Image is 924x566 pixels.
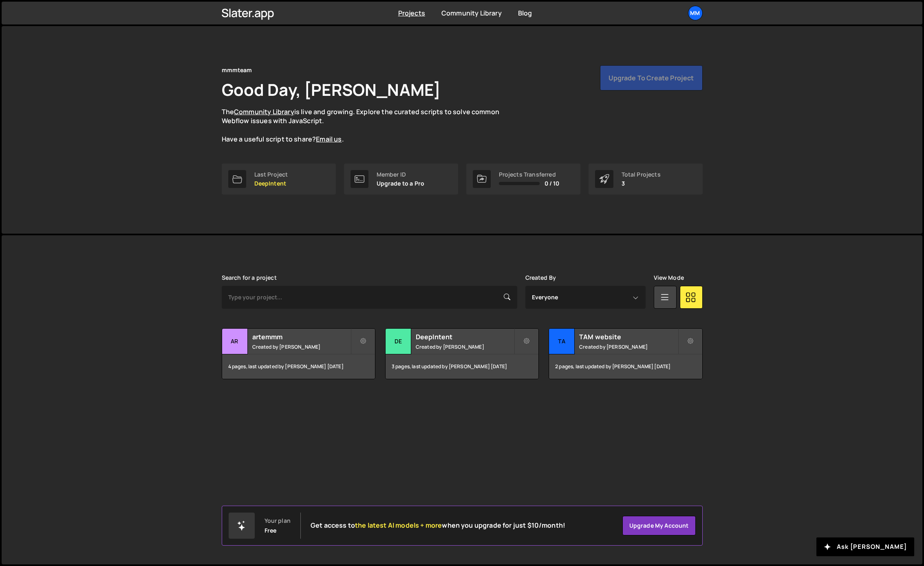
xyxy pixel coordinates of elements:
[398,9,425,18] a: Projects
[377,180,425,187] p: Upgrade to a Pro
[222,78,441,101] h1: Good Day, [PERSON_NAME]
[549,329,575,354] div: TA
[386,354,538,379] div: 3 pages, last updated by [PERSON_NAME] [DATE]
[549,328,702,379] a: TA TAM website Created by [PERSON_NAME] 2 pages, last updated by [PERSON_NAME] [DATE]
[622,516,696,535] a: Upgrade my account
[222,274,277,281] label: Search for a project
[654,274,684,281] label: View Mode
[416,343,514,350] small: Created by [PERSON_NAME]
[499,171,560,178] div: Projects Transferred
[222,65,252,75] div: mmmteam
[265,517,291,524] div: Your plan
[416,332,514,341] h2: DeepIntent
[579,332,677,341] h2: TAM website
[385,328,539,379] a: De DeepIntent Created by [PERSON_NAME] 3 pages, last updated by [PERSON_NAME] [DATE]
[549,354,702,379] div: 2 pages, last updated by [PERSON_NAME] [DATE]
[254,180,288,187] p: DeepIntent
[234,107,294,116] a: Community Library
[222,286,517,309] input: Type your project...
[254,171,288,178] div: Last Project
[222,107,515,144] p: The is live and growing. Explore the curated scripts to solve common Webflow issues with JavaScri...
[688,6,703,20] a: mm
[316,135,342,144] a: Email us
[252,332,351,341] h2: artemmm
[377,171,425,178] div: Member ID
[222,164,336,195] a: Last Project DeepIntent
[525,274,556,281] label: Created By
[816,537,914,556] button: Ask [PERSON_NAME]
[265,527,277,534] div: Free
[622,180,661,187] p: 3
[311,522,565,529] h2: Get access to when you upgrade for just $10/month!
[579,343,677,350] small: Created by [PERSON_NAME]
[355,521,442,530] span: the latest AI models + more
[386,329,411,354] div: De
[252,343,351,350] small: Created by [PERSON_NAME]
[545,180,560,187] span: 0 / 10
[441,9,502,18] a: Community Library
[222,328,375,379] a: ar artemmm Created by [PERSON_NAME] 4 pages, last updated by [PERSON_NAME] [DATE]
[518,9,532,18] a: Blog
[622,171,661,178] div: Total Projects
[222,354,375,379] div: 4 pages, last updated by [PERSON_NAME] [DATE]
[222,329,248,354] div: ar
